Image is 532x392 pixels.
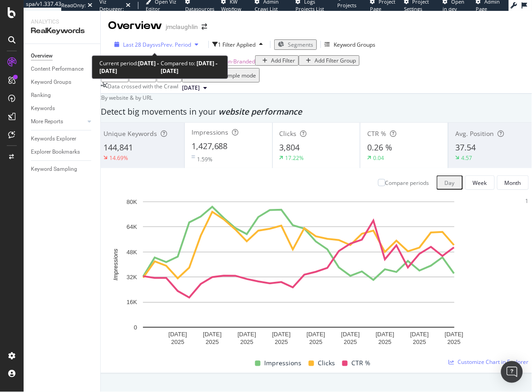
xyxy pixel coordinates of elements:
[218,106,302,117] span: website performance
[379,339,392,345] text: 2025
[99,59,161,75] div: Current period:
[31,91,94,100] a: Ranking
[61,2,86,9] div: ReadOnly:
[101,94,153,102] span: By website & by URL
[99,59,159,75] b: [DATE] - [DATE]
[197,155,212,163] div: 1.59%
[31,26,93,36] div: RealKeywords
[31,104,55,113] div: Keywords
[202,24,207,30] div: arrow-right-arrow-left
[161,59,221,75] div: Compared to:
[497,175,529,190] button: Month
[31,147,80,157] div: Explorer Bookmarks
[123,41,155,48] span: Last 28 Days
[104,197,493,355] svg: A chart.
[307,331,325,338] text: [DATE]
[127,249,137,256] text: 48K
[31,134,94,144] a: Keywords Explorer
[445,179,455,187] div: Day
[185,5,214,12] span: Datasources
[367,142,392,153] span: 0.26 %
[437,175,463,190] button: Day
[255,55,299,66] button: Add Filter
[31,117,63,126] div: More Reports
[455,142,476,153] span: 37.54
[127,224,137,231] text: 64K
[171,339,184,345] text: 2025
[127,274,137,281] text: 32K
[288,41,313,48] span: Segments
[445,331,463,338] text: [DATE]
[127,299,137,306] text: 16K
[458,358,529,366] span: Customize Chart in Explorer
[275,339,288,345] text: 2025
[166,22,198,31] div: jmclaughlin
[31,91,51,100] div: Ranking
[413,339,426,345] text: 2025
[192,140,228,151] span: 1,427,688
[134,324,137,331] text: 0
[449,358,529,366] a: Customize Chart in Explorer
[96,94,153,102] div: legacy label
[161,59,218,75] b: [DATE] - [DATE]
[501,361,523,383] div: Open Intercom Messenger
[240,339,253,345] text: 2025
[385,179,429,187] div: Compare periods
[192,128,229,136] span: Impressions
[206,339,219,345] text: 2025
[108,18,162,34] div: Overview
[109,154,128,162] div: 14.69%
[31,165,77,174] div: Keyword Sampling
[103,129,157,138] span: Unique Keywords
[334,41,375,48] div: Keyword Groups
[101,106,532,118] div: Detect big movements in your
[218,41,256,48] div: 1 Filter Applied
[299,55,360,66] button: Add Filter Group
[31,77,94,87] a: Keyword Groups
[155,41,191,48] span: vs Prev. Period
[351,358,370,369] span: CTR %
[203,331,222,338] text: [DATE]
[310,339,323,345] text: 2025
[31,64,94,74] a: Content Performance
[473,179,487,187] div: Week
[280,129,297,138] span: Clicks
[373,154,384,162] div: 0.04
[31,51,94,61] a: Overview
[318,358,335,369] span: Clicks
[212,37,266,52] button: 1 Filter Applied
[31,64,84,74] div: Content Performance
[337,2,356,16] span: Projects List
[272,331,291,338] text: [DATE]
[192,155,195,158] img: Equal
[127,198,137,205] text: 80K
[182,84,200,92] span: 2025 Sep. 21st
[168,331,187,338] text: [DATE]
[461,154,472,162] div: 4.57
[31,104,94,113] a: Keywords
[108,82,178,93] div: Data crossed with the Crawl
[31,147,94,157] a: Explorer Bookmarks
[271,57,295,64] div: Add Filter
[286,154,304,162] div: 17.22%
[367,129,386,138] span: CTR %
[465,175,495,190] button: Week
[31,134,76,144] div: Keywords Explorer
[315,57,356,64] div: Add Filter Group
[505,179,521,187] div: Month
[31,165,94,174] a: Keyword Sampling
[31,117,85,126] a: More Reports
[274,39,317,50] button: Segments
[410,331,429,338] text: [DATE]
[31,77,71,87] div: Keyword Groups
[455,129,494,138] span: Avg. Position
[31,51,53,61] div: Overview
[280,142,300,153] span: 3,804
[344,339,357,345] text: 2025
[448,339,461,345] text: 2025
[178,82,211,93] button: [DATE]
[221,58,255,65] span: Non-Branded
[325,37,375,52] button: Keyword Groups
[341,331,360,338] text: [DATE]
